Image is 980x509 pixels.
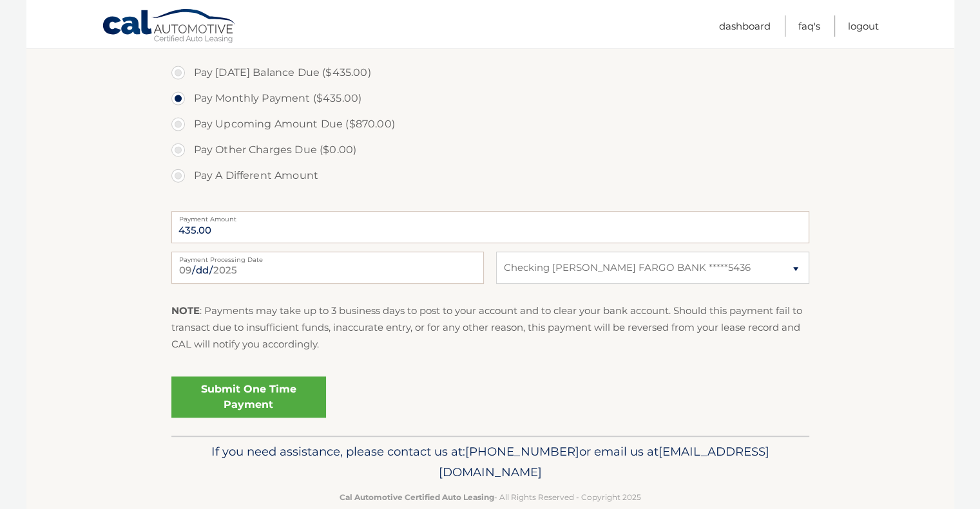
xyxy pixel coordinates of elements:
[171,211,809,243] input: Payment Amount
[171,302,809,353] p: : Payments may take up to 3 business days to post to your account and to clear your bank account....
[719,15,771,37] a: Dashboard
[171,60,809,86] label: Pay [DATE] Balance Due ($435.00)
[102,8,237,46] a: Cal Automotive
[171,163,809,189] label: Pay A Different Amount
[171,252,484,284] input: Payment Date
[171,304,200,317] strong: NOTE
[340,492,494,502] strong: Cal Automotive Certified Auto Leasing
[171,137,809,163] label: Pay Other Charges Due ($0.00)
[798,15,820,37] a: FAQ's
[465,444,579,459] span: [PHONE_NUMBER]
[439,444,769,479] span: [EMAIL_ADDRESS][DOMAIN_NAME]
[171,252,484,262] label: Payment Processing Date
[848,15,879,37] a: Logout
[171,211,809,221] label: Payment Amount
[180,490,801,504] p: - All Rights Reserved - Copyright 2025
[171,111,809,137] label: Pay Upcoming Amount Due ($870.00)
[171,86,809,111] label: Pay Monthly Payment ($435.00)
[180,441,801,483] p: If you need assistance, please contact us at: or email us at
[171,376,326,418] a: Submit One Time Payment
